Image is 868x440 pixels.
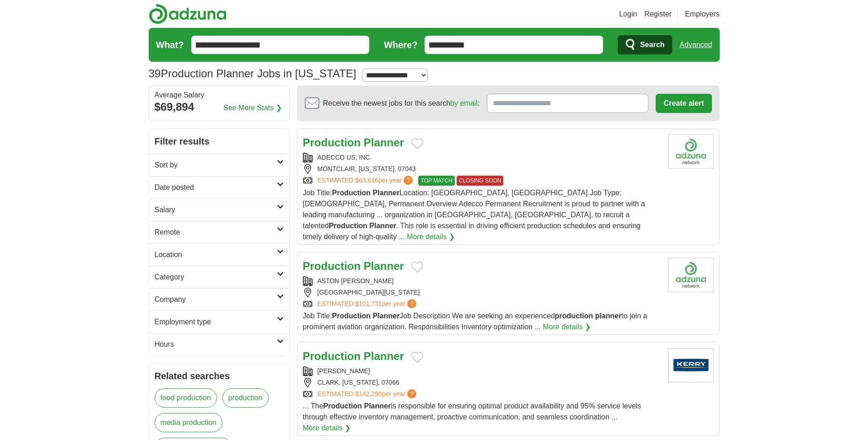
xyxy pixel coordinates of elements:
img: Adzuna logo [149,4,226,24]
button: Add to favorite jobs [411,138,423,149]
span: $63,616 [355,177,378,184]
strong: Planner [372,312,399,320]
strong: Planner [364,136,404,149]
a: Remote [149,221,289,243]
span: ... The is responsible for ensuring optimal product availability and 95% service levels through e... [303,402,642,421]
div: CLARK, [US_STATE], 07066 [303,378,661,387]
h2: Hours [155,339,277,350]
a: Category [149,266,289,288]
a: More details ❯ [303,423,351,434]
label: Where? [384,38,417,52]
a: Company [149,288,289,311]
a: Date posted [149,176,289,199]
a: by email [450,99,478,107]
a: Employment type [149,311,289,333]
strong: Production [303,260,361,272]
span: Search [640,36,664,54]
h2: Filter results [149,129,289,154]
strong: production [555,312,593,320]
h2: Employment type [155,317,277,327]
strong: Production [303,350,361,362]
h2: Location [155,249,277,260]
div: ADECCO US, INC. [303,153,661,162]
span: TOP MATCH [418,176,454,186]
a: More details ❯ [407,231,455,242]
strong: Planner [372,189,399,197]
a: Advanced [679,36,712,54]
a: Sort by [149,154,289,176]
a: See More Stats ❯ [223,102,282,113]
span: 39 [149,65,161,82]
span: ? [407,299,416,308]
a: media production [155,413,223,432]
span: $142,290 [355,390,382,397]
a: Employers [685,9,720,20]
strong: planner [595,312,622,320]
img: Company logo [668,134,714,169]
a: production [222,388,269,408]
strong: Production [323,402,362,410]
a: Register [644,9,672,20]
span: Job Title: Location: [GEOGRAPHIC_DATA], [GEOGRAPHIC_DATA] Job Type: [DEMOGRAPHIC_DATA], Permanent... [303,189,645,241]
span: $101,731 [355,300,382,307]
a: Location [149,243,289,266]
button: Search [618,35,672,54]
h2: Remote [155,227,277,238]
h2: Related searches [155,369,284,383]
img: Company logo [668,258,714,292]
a: Production Planner [303,136,404,149]
a: ESTIMATED:$142,290per year? [318,389,419,399]
strong: Planner [364,260,404,272]
div: $69,894 [155,99,284,115]
a: Production Planner [303,350,404,362]
div: [GEOGRAPHIC_DATA][US_STATE] [303,288,661,297]
strong: Production [329,222,367,230]
strong: Production [303,136,361,149]
span: Receive the newest jobs for this search : [323,98,480,109]
strong: Production [332,312,371,320]
strong: Production [332,189,371,197]
h1: Production Planner Jobs in [US_STATE] [149,67,356,80]
span: ? [404,176,413,185]
a: [PERSON_NAME] [318,367,370,375]
a: Login [619,9,637,20]
button: Add to favorite jobs [411,352,423,363]
button: Create alert [656,94,712,113]
strong: Planner [364,402,391,410]
div: ASTON [PERSON_NAME] [303,276,661,286]
a: ESTIMATED:$63,616per year? [318,176,415,186]
span: CLOSING SOON [457,176,504,186]
a: Hours [149,333,289,355]
a: Salary [149,199,289,221]
button: Add to favorite jobs [411,262,423,273]
h2: Category [155,272,277,283]
h2: Company [155,294,277,305]
img: Kerry Ingredients and Flavours logo [668,348,714,382]
a: ESTIMATED:$101,731per year? [318,299,419,309]
div: MONTCLAIR, [US_STATE], 07043 [303,164,661,174]
span: Job Title: Job Description We are seeking an experienced to join a prominent aviation organizatio... [303,312,647,331]
h2: Sort by [155,160,277,171]
span: ? [407,389,416,398]
label: What? [156,38,184,52]
strong: Planner [364,350,404,362]
h2: Salary [155,204,277,215]
a: More details ❯ [543,322,591,333]
a: Production Planner [303,260,404,272]
div: Average Salary [155,91,284,99]
h2: Date posted [155,182,277,193]
a: food production [155,388,217,408]
strong: Planner [369,222,396,230]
